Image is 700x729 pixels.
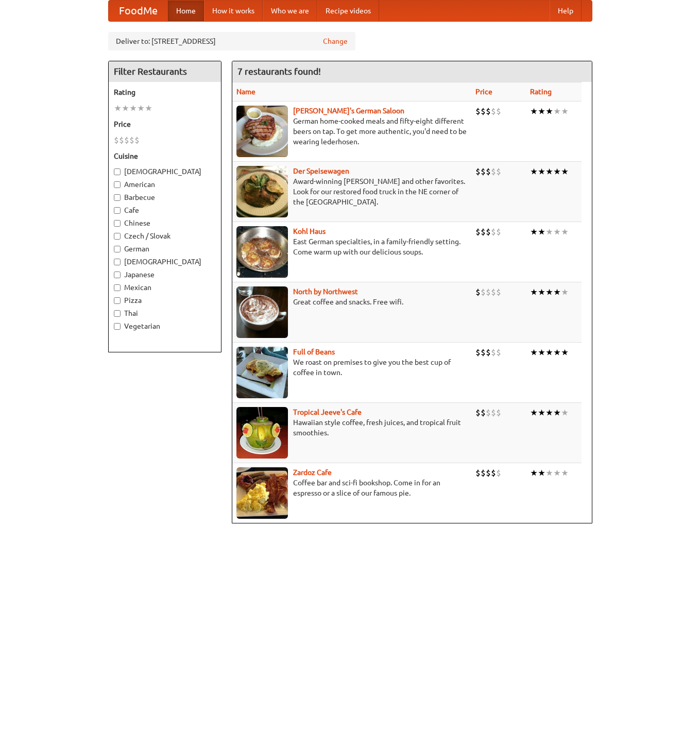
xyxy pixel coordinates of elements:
input: Cafe [114,207,121,214]
li: ★ [553,347,561,358]
li: $ [129,134,134,146]
label: Czech / Slovak [114,231,216,241]
li: ★ [553,106,561,117]
b: Kohl Haus [293,227,326,235]
li: ★ [137,103,145,114]
li: ★ [538,347,545,358]
p: Award-winning [PERSON_NAME] and other favorites. Look for our restored food truck in the NE corne... [236,176,467,207]
li: $ [496,226,501,238]
li: $ [496,286,501,298]
li: ★ [145,103,152,114]
li: $ [491,166,496,177]
li: $ [481,166,486,177]
a: Name [236,88,255,96]
li: $ [481,226,486,238]
a: Who we are [263,1,317,21]
a: Tropical Jeeve's Cafe [293,408,362,416]
img: beans.jpg [236,347,288,398]
a: Zardoz Cafe [293,468,332,477]
li: $ [475,166,481,177]
li: $ [491,286,496,298]
div: Deliver to: [STREET_ADDRESS] [108,32,355,50]
h5: Cuisine [114,151,216,161]
li: ★ [545,407,553,418]
li: ★ [538,286,545,298]
a: Der Speisewagen [293,167,349,175]
img: kohlhaus.jpg [236,226,288,278]
li: ★ [530,106,538,117]
label: Japanese [114,269,216,280]
li: $ [124,134,129,146]
label: German [114,244,216,254]
input: Vegetarian [114,323,121,330]
ng-pluralize: 7 restaurants found! [237,66,321,76]
label: Cafe [114,205,216,215]
p: German home-cooked meals and fifty-eight different beers on tap. To get more authentic, you'd nee... [236,116,467,147]
li: $ [475,407,481,418]
li: $ [496,166,501,177]
li: ★ [129,103,137,114]
input: [DEMOGRAPHIC_DATA] [114,168,121,175]
a: Rating [530,88,552,96]
li: ★ [561,166,569,177]
li: ★ [553,286,561,298]
li: ★ [538,106,545,117]
li: $ [496,347,501,358]
li: ★ [553,407,561,418]
li: ★ [553,166,561,177]
label: Vegetarian [114,321,216,331]
li: ★ [561,226,569,238]
li: $ [491,106,496,117]
input: Mexican [114,284,121,291]
li: $ [481,106,486,117]
li: ★ [561,286,569,298]
li: $ [496,467,501,479]
li: ★ [530,286,538,298]
li: ★ [530,166,538,177]
a: Recipe videos [317,1,379,21]
p: Great coffee and snacks. Free wifi. [236,297,467,307]
a: Full of Beans [293,348,335,356]
a: North by Northwest [293,287,358,296]
li: ★ [538,407,545,418]
label: Pizza [114,295,216,306]
li: $ [119,134,124,146]
input: Japanese [114,272,121,278]
li: $ [481,467,486,479]
b: [PERSON_NAME]'s German Saloon [293,107,404,115]
a: Help [550,1,582,21]
label: [DEMOGRAPHIC_DATA] [114,166,216,177]
li: ★ [553,226,561,238]
li: ★ [545,106,553,117]
a: Change [323,36,348,46]
li: ★ [561,106,569,117]
li: $ [486,106,491,117]
li: $ [491,347,496,358]
a: Price [475,88,492,96]
a: How it works [204,1,263,21]
li: $ [491,467,496,479]
input: German [114,246,121,252]
li: ★ [530,226,538,238]
input: Czech / Slovak [114,233,121,240]
li: ★ [561,467,569,479]
img: esthers.jpg [236,106,288,157]
li: $ [496,407,501,418]
h4: Filter Restaurants [109,61,221,82]
li: $ [486,166,491,177]
li: ★ [530,347,538,358]
input: American [114,181,121,188]
label: [DEMOGRAPHIC_DATA] [114,257,216,267]
a: FoodMe [109,1,168,21]
li: ★ [553,467,561,479]
p: East German specialties, in a family-friendly setting. Come warm up with our delicious soups. [236,236,467,257]
label: Thai [114,308,216,318]
li: ★ [561,407,569,418]
li: $ [114,134,119,146]
li: $ [486,226,491,238]
label: American [114,179,216,190]
h5: Rating [114,87,216,97]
